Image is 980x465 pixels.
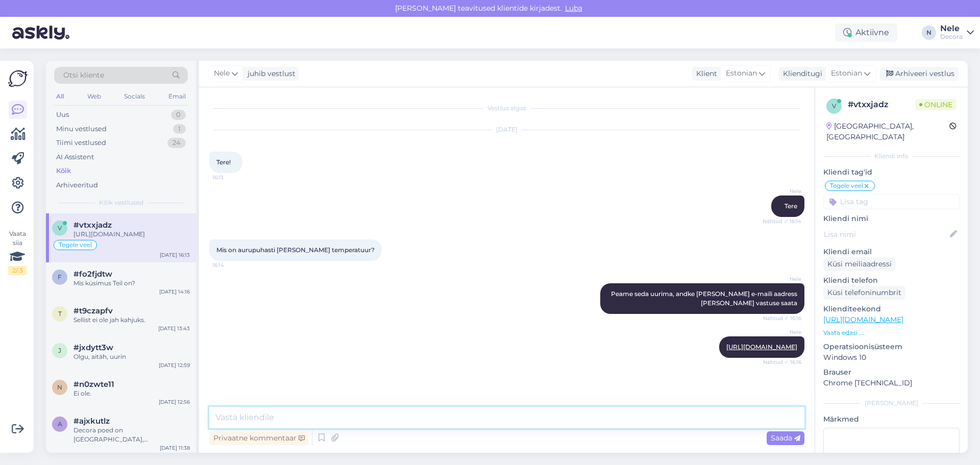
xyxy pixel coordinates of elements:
div: [DATE] 12:56 [159,398,190,406]
a: [URL][DOMAIN_NAME] [823,315,903,324]
span: Nele [763,328,801,336]
span: Nele [214,68,230,79]
span: v [58,224,62,232]
span: Luba [562,4,585,13]
a: [URL][DOMAIN_NAME] [726,343,797,351]
div: Olgu, aitäh, uurin [73,352,190,361]
span: Estonian [831,68,862,79]
div: [PERSON_NAME] [823,399,960,408]
div: Sellist ei ole jah kahjuks. [73,315,190,325]
span: #jxdytt3w [73,343,113,352]
span: Tere! [216,158,231,166]
span: Nähtud ✓ 16:16 [763,314,801,322]
span: #ajxkutlz [73,417,110,426]
span: v [832,102,836,110]
div: Küsi telefoninumbrit [823,286,905,300]
input: Lisa tag [823,194,960,209]
span: Nele [763,275,801,283]
div: 24 [167,138,186,148]
span: Peame seda uurima, andke [PERSON_NAME] e-maili aadress [PERSON_NAME] vastuse saata [611,290,799,307]
div: [DATE] 11:38 [160,444,190,452]
p: Klienditeekond [823,304,960,314]
div: 0 [171,110,186,120]
span: Tegele veel [59,242,92,248]
div: 1 [173,124,186,134]
div: Küsi meiliaadressi [823,257,896,271]
input: Lisa nimi [824,229,948,240]
span: Otsi kliente [63,70,104,81]
div: Vaata siia [8,229,27,275]
span: 16:14 [212,261,251,269]
span: Tegele veel [830,183,863,189]
span: #n0zwte11 [73,380,114,389]
span: #t9czapfv [73,306,113,315]
p: Windows 10 [823,352,960,363]
div: Kõik [56,166,71,176]
span: Nähtud ✓ 16:14 [763,217,801,225]
span: n [57,383,62,391]
div: Privaatne kommentaar [209,431,309,445]
div: Email [166,90,188,103]
p: Kliendi telefon [823,275,960,286]
div: AI Assistent [56,152,94,162]
span: Tere [785,202,797,210]
p: Chrome [TECHNICAL_ID] [823,378,960,388]
div: Nele [940,25,963,33]
p: Kliendi email [823,247,960,257]
p: Kliendi tag'id [823,167,960,178]
div: 2 / 3 [8,266,27,275]
div: juhib vestlust [243,68,296,79]
span: a [58,420,62,428]
div: N [922,26,936,40]
span: Nähtud ✓ 16:16 [763,358,801,366]
a: NeleDecora [940,25,974,41]
div: Aktiivne [835,23,897,42]
div: [DATE] 12:59 [159,361,190,369]
span: t [58,310,62,317]
div: [DATE] 14:16 [159,288,190,296]
span: #vtxxjadz [73,221,112,230]
div: # vtxxjadz [848,99,915,111]
div: Minu vestlused [56,124,107,134]
p: Brauser [823,367,960,378]
div: All [54,90,66,103]
img: Askly Logo [8,69,28,88]
span: Online [915,99,957,110]
span: Estonian [726,68,757,79]
div: Mis küsimus Teil on? [73,279,190,288]
span: Mis on aurupuhasti [PERSON_NAME] temperatuur? [216,246,375,254]
span: f [58,273,62,281]
div: Decora poed on [GEOGRAPHIC_DATA], [GEOGRAPHIC_DATA], [GEOGRAPHIC_DATA], [GEOGRAPHIC_DATA], [GEOGR... [73,426,190,444]
div: Decora [940,33,963,41]
div: Klient [692,68,717,79]
div: Kliendi info [823,152,960,161]
span: Saada [771,433,800,443]
div: Klienditugi [779,68,822,79]
div: [URL][DOMAIN_NAME] [73,230,190,239]
div: [DATE] 16:13 [160,251,190,259]
p: Operatsioonisüsteem [823,341,960,352]
div: Arhiveeritud [56,180,98,190]
div: Vestlus algas [209,104,804,113]
span: j [58,347,61,354]
div: Ei ole. [73,389,190,398]
div: Arhiveeri vestlus [880,67,959,81]
div: Uus [56,110,69,120]
div: Web [85,90,103,103]
span: Kõik vestlused [99,198,143,207]
div: [GEOGRAPHIC_DATA], [GEOGRAPHIC_DATA] [826,121,949,142]
p: Vaata edasi ... [823,328,960,337]
span: #fo2fjdtw [73,270,112,279]
div: [DATE] 13:43 [158,325,190,332]
span: Nele [763,187,801,195]
span: 16:13 [212,174,251,181]
p: Kliendi nimi [823,213,960,224]
p: Märkmed [823,414,960,425]
div: Socials [122,90,147,103]
div: Tiimi vestlused [56,138,106,148]
div: [DATE] [209,125,804,134]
